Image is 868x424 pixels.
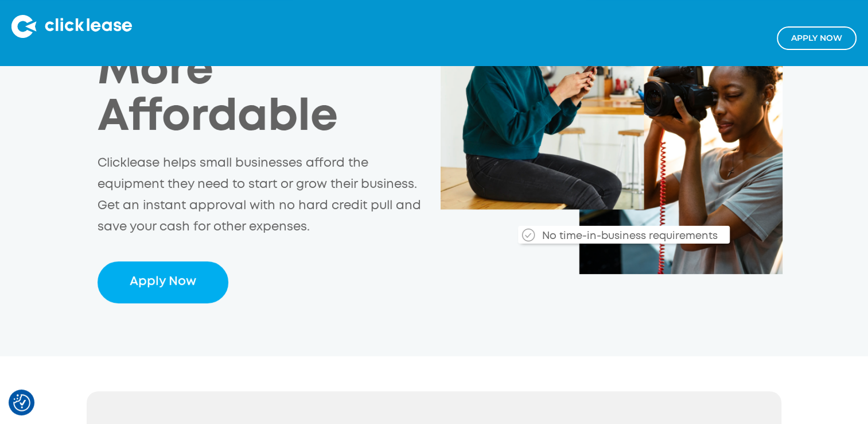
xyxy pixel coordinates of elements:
div: No time-in-business requirements [476,217,730,244]
button: Consent Preferences [13,394,30,411]
img: Checkmark_callout [522,228,535,241]
p: Clicklease helps small businesses afford the equipment they need to start or grow their business.... [98,153,423,238]
a: Apply Now [98,261,228,303]
img: Revisit consent button [13,394,30,411]
a: Apply NOw [777,26,857,50]
img: Clicklease logo [11,15,132,38]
